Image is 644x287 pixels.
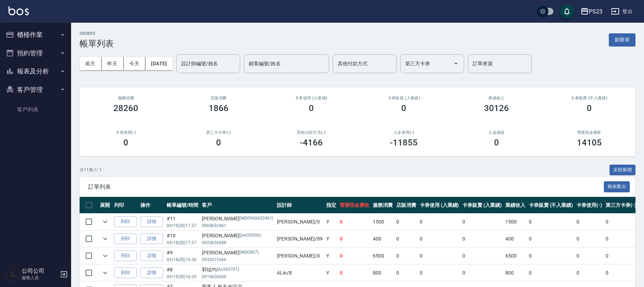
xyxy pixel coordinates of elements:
[608,5,635,18] button: 登出
[165,265,200,281] td: #8
[3,62,68,81] button: 報表及分析
[112,197,139,214] th: 列印
[114,267,137,278] button: 列印
[371,248,395,264] td: 6500
[604,197,638,214] th: 第三方卡券(-)
[123,138,128,148] h3: 0
[395,248,418,264] td: 0
[275,265,324,281] td: ALin /8
[527,248,575,264] td: 0
[577,138,602,148] h3: 14105
[504,265,527,281] td: 800
[527,231,575,247] td: 0
[140,250,163,261] a: 詳情
[324,231,338,247] td: Y
[609,33,635,46] button: 新開單
[275,248,324,264] td: [PERSON_NAME] /0
[324,265,338,281] td: Y
[140,233,163,244] a: 詳情
[504,197,527,214] th: 業績收入
[100,267,111,278] button: expand row
[165,197,200,214] th: 帳單編號/時間
[167,256,198,263] p: 09/18 (四) 16:30
[604,183,630,190] a: 報表匯出
[575,197,604,214] th: 卡券使用(-)
[88,96,164,100] h3: 服務消費
[114,216,137,227] button: 列印
[3,81,68,99] button: 客戶管理
[100,250,111,261] button: expand row
[587,103,592,113] h3: 0
[98,197,112,214] th: 展開
[181,130,257,135] h2: 第三方卡券(-)
[395,265,418,281] td: 0
[9,6,29,15] img: Logo
[575,265,604,281] td: 0
[145,57,172,70] button: [DATE]
[461,231,504,247] td: 0
[461,214,504,230] td: 0
[504,214,527,230] td: 1500
[390,138,418,148] h3: -11855
[527,214,575,230] td: 0
[450,58,462,69] button: Open
[575,231,604,247] td: 0
[604,265,638,281] td: 0
[80,31,114,36] h2: ORDERS
[114,233,137,244] button: 列印
[609,36,635,43] a: 新開單
[604,181,630,192] button: 報表匯出
[418,197,461,214] th: 卡券使用 (入業績)
[202,239,274,246] p: 0920626688
[604,231,638,247] td: 0
[300,138,323,148] h3: -4166
[80,57,102,70] button: 前天
[459,96,535,100] h2: 業績收入
[22,267,58,275] h5: 公司公司
[240,249,259,256] p: (MO0807)
[338,214,371,230] td: 0
[395,197,418,214] th: 店販消費
[202,232,274,239] div: [PERSON_NAME]
[366,130,442,135] h2: 入金使用(-)
[527,197,575,214] th: 卡券販賣 (不入業績)
[575,248,604,264] td: 0
[338,231,371,247] td: 0
[275,197,324,214] th: 設計師
[527,265,575,281] td: 0
[504,248,527,264] td: 6500
[461,265,504,281] td: 0
[167,239,198,246] p: 09/18 (四) 17:37
[88,130,164,135] h2: 卡券使用(-)
[165,214,200,230] td: #11
[395,231,418,247] td: 0
[324,248,338,264] td: Y
[209,103,229,113] h3: 1866
[216,138,221,148] h3: 0
[3,101,68,118] a: 客戶列表
[167,222,198,229] p: 09/18 (四) 17:37
[604,248,638,264] td: 0
[3,44,68,62] button: 預約管理
[366,96,442,100] h2: 卡券販賣 (入業績)
[100,233,111,244] button: expand row
[202,249,274,256] div: [PERSON_NAME]
[165,231,200,247] td: #10
[371,197,395,214] th: 服務消費
[124,57,146,70] button: 今天
[371,231,395,247] td: 400
[113,103,138,113] h3: 28260
[3,26,68,44] button: 櫃檯作業
[371,214,395,230] td: 1500
[324,197,338,214] th: 指定
[575,214,604,230] td: 0
[202,266,274,274] div: 郭竑均
[338,197,371,214] th: 營業現金應收
[240,215,273,222] p: (MO0960652461)
[461,197,504,214] th: 卡券販賣 (入業績)
[560,4,574,18] button: save
[114,250,137,261] button: 列印
[240,232,261,239] p: (jo620606)
[418,248,461,264] td: 0
[589,7,602,16] div: PS23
